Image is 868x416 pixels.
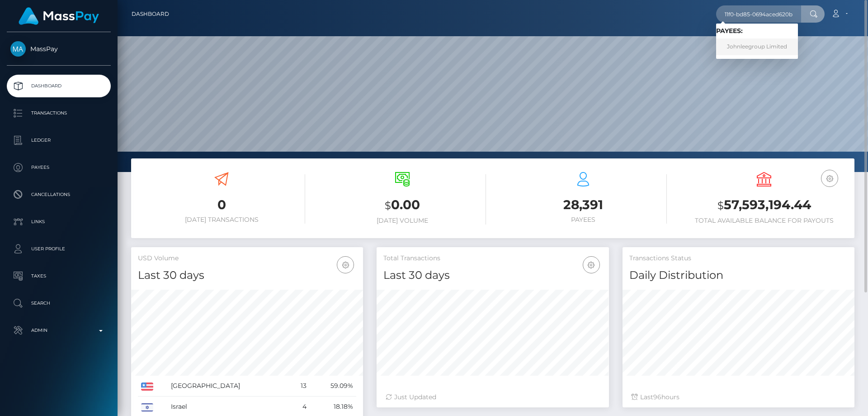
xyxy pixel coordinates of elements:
h4: Daily Distribution [629,268,848,283]
p: Transactions [10,106,107,120]
h3: 0 [138,196,305,214]
a: Taxes [7,265,111,287]
a: Search [7,292,111,315]
h4: Last 30 days [383,268,602,283]
img: IL.png [141,403,153,411]
a: Dashboard [7,75,111,97]
p: Admin [10,324,107,337]
p: Cancellations [10,188,107,201]
p: Taxes [10,269,107,283]
p: Ledger [10,134,107,147]
a: Payees [7,156,111,179]
span: 96 [653,393,661,401]
input: Search... [716,5,801,23]
p: Links [10,215,107,229]
a: Ledger [7,129,111,152]
p: Search [10,296,107,310]
h6: [DATE] Volume [319,217,486,225]
a: Johnleegroup Limited [716,38,798,55]
p: Dashboard [10,79,107,93]
h3: 57,593,194.44 [680,196,848,215]
td: 59.09% [310,376,356,397]
h5: Transactions Status [629,254,848,263]
h6: Payees: [716,27,798,35]
h3: 0.00 [319,196,486,215]
h3: 28,391 [500,196,667,214]
small: $ [717,199,724,212]
img: US.png [141,383,153,391]
h4: Last 30 days [138,268,356,283]
a: Dashboard [132,5,169,24]
h5: Total Transactions [383,254,602,263]
a: User Profile [7,238,111,260]
h6: Payees [500,216,667,224]
div: Just Updated [386,392,599,402]
a: Transactions [7,102,111,124]
h6: Total Available Balance for Payouts [680,217,848,225]
p: User Profile [10,242,107,256]
p: Payees [10,161,107,174]
h6: [DATE] Transactions [138,216,305,224]
img: MassPay Logo [19,7,99,25]
img: MassPay [10,41,26,57]
a: Cancellations [7,183,111,206]
a: Admin [7,319,111,342]
h5: USD Volume [138,254,356,263]
a: Links [7,210,111,233]
td: [GEOGRAPHIC_DATA] [168,376,290,397]
td: 13 [290,376,310,397]
span: MassPay [7,45,111,53]
div: Last hours [632,392,845,402]
small: $ [385,199,391,212]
